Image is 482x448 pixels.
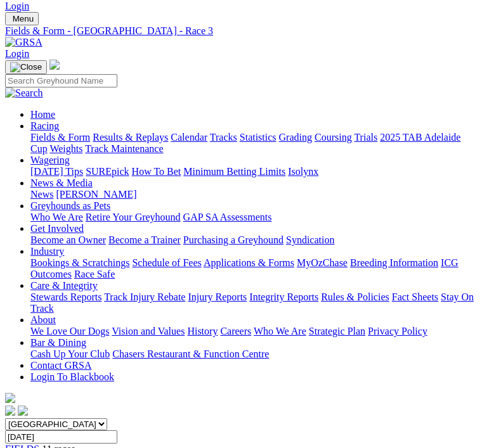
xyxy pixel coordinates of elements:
[5,12,39,25] button: Toggle navigation
[183,234,283,245] a: Purchasing a Greyhound
[30,349,110,359] a: Cash Up Your Club
[30,246,64,257] a: Industry
[5,74,117,87] input: Search
[30,155,70,165] a: Wagering
[30,257,459,279] a: ICG Outcomes
[5,60,47,74] button: Toggle navigation
[30,257,477,280] div: Industry
[204,257,294,268] a: Applications & Forms
[5,48,29,59] a: Login
[13,14,34,23] span: Menu
[30,314,56,325] a: About
[132,257,201,268] a: Schedule of Fees
[30,200,110,211] a: Greyhounds as Pets
[354,132,377,143] a: Trials
[30,166,83,177] a: [DATE] Tips
[220,326,251,336] a: Careers
[188,291,247,302] a: Injury Reports
[350,257,438,268] a: Breeding Information
[93,132,168,143] a: Results & Replays
[85,143,163,154] a: Track Maintenance
[108,234,181,245] a: Become a Trainer
[30,371,114,382] a: Login To Blackbook
[56,189,136,200] a: [PERSON_NAME]
[30,212,83,222] a: Who We Are
[286,234,334,245] a: Syndication
[309,326,365,336] a: Strategic Plan
[5,393,15,403] img: logo-grsa-white.png
[10,62,42,72] img: Close
[30,189,53,200] a: News
[30,280,98,291] a: Care & Integrity
[240,132,277,143] a: Statistics
[5,25,477,37] a: Fields & Form - [GEOGRAPHIC_DATA] - Race 3
[30,360,91,371] a: Contact GRSA
[171,132,207,143] a: Calendar
[30,234,477,246] div: Get Involved
[210,132,237,143] a: Tracks
[30,234,106,245] a: Become an Owner
[30,109,55,120] a: Home
[5,430,117,444] input: Select date
[315,132,352,143] a: Coursing
[86,212,181,222] a: Retire Your Greyhound
[30,166,477,177] div: Wagering
[321,291,389,302] a: Rules & Policies
[30,326,477,337] div: About
[30,257,129,268] a: Bookings & Scratchings
[368,326,427,336] a: Privacy Policy
[392,291,438,302] a: Fact Sheets
[49,60,60,70] img: logo-grsa-white.png
[74,269,115,279] a: Race Safe
[30,120,59,131] a: Racing
[183,212,272,222] a: GAP SA Assessments
[5,406,15,416] img: facebook.svg
[30,212,477,223] div: Greyhounds as Pets
[183,166,285,177] a: Minimum Betting Limits
[30,132,90,143] a: Fields & Form
[30,132,460,154] a: 2025 TAB Adelaide Cup
[297,257,348,268] a: MyOzChase
[112,326,185,336] a: Vision and Values
[30,291,101,302] a: Stewards Reports
[18,406,28,416] img: twitter.svg
[112,349,269,359] a: Chasers Restaurant & Function Centre
[288,166,318,177] a: Isolynx
[30,337,86,348] a: Bar & Dining
[132,166,181,177] a: How To Bet
[5,37,42,48] img: GRSA
[30,291,477,314] div: Care & Integrity
[249,291,318,302] a: Integrity Reports
[30,223,84,234] a: Get Involved
[254,326,306,336] a: Who We Are
[104,291,185,302] a: Track Injury Rebate
[187,326,218,336] a: History
[279,132,312,143] a: Grading
[30,132,477,155] div: Racing
[30,177,93,188] a: News & Media
[30,326,109,336] a: We Love Our Dogs
[5,1,29,11] a: Login
[49,143,82,154] a: Weights
[86,166,129,177] a: SUREpick
[30,349,477,360] div: Bar & Dining
[30,291,474,314] a: Stay On Track
[30,189,477,200] div: News & Media
[5,87,43,99] img: Search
